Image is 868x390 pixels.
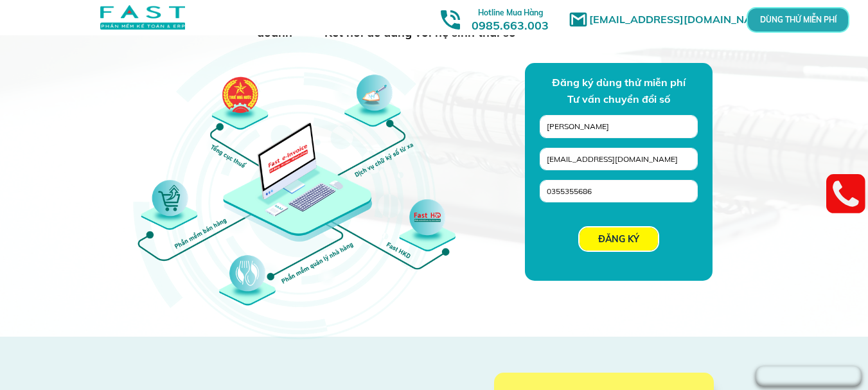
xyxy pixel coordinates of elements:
input: Email [544,148,694,170]
h3: 0985.663.003 [457,4,563,32]
p: ĐĂNG KÝ [580,227,658,251]
h1: [EMAIL_ADDRESS][DOMAIN_NAME] [589,12,779,28]
div: Đăng ký dùng thử miễn phí Tư vấn chuyển đổi số [490,75,747,107]
span: Hotline Mua Hàng [478,8,543,17]
p: DÙNG THỬ MIỄN PHÍ [752,10,844,31]
input: Họ và Tên [544,116,694,137]
input: Số điện thoại [544,181,694,202]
